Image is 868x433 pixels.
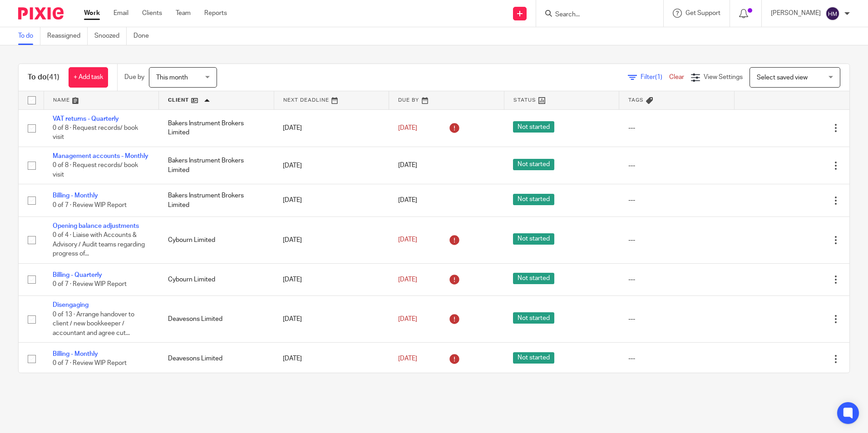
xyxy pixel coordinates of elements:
td: [DATE] [274,109,389,147]
span: 0 of 13 · Arrange handover to client / new bookkeeper / accountant and agree cut... [53,311,134,336]
img: Pixie [18,7,64,20]
span: Not started [513,352,554,364]
a: Clients [142,9,162,18]
div: --- [628,236,725,245]
div: --- [628,315,725,324]
td: [DATE] [274,343,389,375]
input: Search [554,11,636,19]
h1: To do [28,73,59,82]
span: 0 of 7 · Review WIP Report [53,360,127,367]
a: Team [176,9,191,18]
a: To do [18,27,40,45]
a: Reassigned [47,27,88,45]
a: VAT returns - Quarterly [53,116,119,122]
a: Billing - Quarterly [53,272,102,278]
a: Done [133,27,156,45]
span: Filter [641,74,669,80]
a: Management accounts - Monthly [53,153,148,159]
span: Tags [628,98,644,103]
span: [DATE] [398,355,417,362]
div: --- [628,123,725,133]
span: [DATE] [398,197,417,204]
span: Not started [513,312,554,324]
a: Billing - Monthly [53,192,98,199]
span: Get Support [686,10,720,16]
a: Work [84,9,100,18]
div: --- [628,161,725,170]
a: Email [113,9,128,18]
a: Snoozed [94,27,127,45]
span: 0 of 8 · Request records/ book visit [53,125,138,141]
a: Disengaging [53,302,89,308]
span: 0 of 8 · Request records/ book visit [53,162,138,178]
a: Opening balance adjustments [53,223,139,229]
p: Due by [124,73,144,82]
td: Bakers Instrument Brokers Limited [159,109,274,147]
span: 0 of 4 · Liaise with Accounts & Advisory / Audit teams regarding progress of... [53,232,145,257]
td: Deavesons Limited [159,296,274,343]
span: 0 of 7 · Review WIP Report [53,281,127,287]
a: Reports [204,9,227,18]
span: (41) [47,74,59,81]
div: --- [628,275,725,284]
td: Bakers Instrument Brokers Limited [159,184,274,216]
td: [DATE] [274,296,389,343]
span: [DATE] [398,125,417,131]
span: Not started [513,273,554,284]
td: Bakers Instrument Brokers Limited [159,147,274,184]
span: Not started [513,194,554,205]
span: View Settings [704,74,743,80]
a: Clear [669,74,684,80]
td: [DATE] [274,184,389,216]
span: Not started [513,159,554,170]
span: This month [156,74,188,81]
td: Deavesons Limited [159,343,274,375]
span: Select saved view [757,74,808,81]
span: Not started [513,121,554,133]
div: --- [628,354,725,363]
td: Cybourn Limited [159,263,274,295]
p: [PERSON_NAME] [771,9,821,18]
span: [DATE] [398,276,417,283]
span: (1) [655,74,662,80]
span: 0 of 7 · Review WIP Report [53,202,127,208]
a: + Add task [69,67,108,88]
td: [DATE] [274,216,389,263]
div: --- [628,196,725,205]
img: svg%3E [825,6,840,21]
td: Cybourn Limited [159,216,274,263]
td: [DATE] [274,263,389,295]
span: [DATE] [398,162,417,169]
span: Not started [513,233,554,245]
span: [DATE] [398,316,417,322]
a: Billing - Monthly [53,351,98,357]
span: [DATE] [398,237,417,243]
td: [DATE] [274,147,389,184]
